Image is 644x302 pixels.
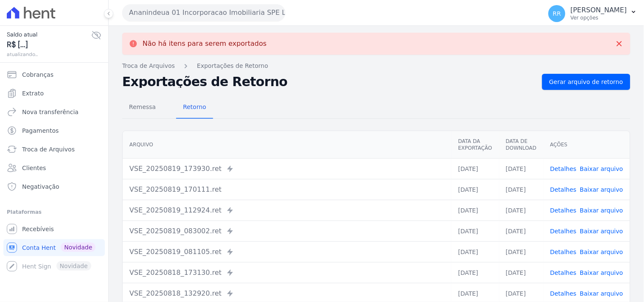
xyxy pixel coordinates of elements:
td: [DATE] [499,221,543,241]
a: Conta Hent Novidade [3,239,105,256]
td: [DATE] [451,262,499,283]
button: RR [PERSON_NAME] Ver opções [542,2,644,25]
div: VSE_20250818_132920.ret [129,288,444,299]
a: Detalhes [550,228,577,235]
a: Baixar arquivo [580,249,623,255]
td: [DATE] [451,241,499,262]
td: [DATE] [451,200,499,221]
td: [DATE] [499,262,543,283]
span: atualizando... [7,50,91,58]
a: Clientes [3,159,105,176]
a: Detalhes [550,165,577,172]
td: [DATE] [499,179,543,200]
th: Arquivo [123,131,451,159]
nav: Breadcrumb [122,62,630,70]
div: VSE_20250819_112924.ret [129,205,444,215]
span: Retorno [178,98,211,115]
a: Retorno [176,97,213,119]
div: VSE_20250819_173930.ret [129,164,444,174]
span: Novidade [61,243,96,252]
p: [PERSON_NAME] [571,6,627,14]
div: VSE_20250819_081105.ret [129,247,444,257]
a: Detalhes [550,249,577,255]
span: Remessa [124,98,161,115]
td: [DATE] [451,179,499,200]
span: Extrato [22,89,44,98]
a: Remessa [122,97,163,119]
a: Baixar arquivo [580,165,623,172]
a: Baixar arquivo [580,207,623,214]
a: Pagamentos [3,122,105,139]
p: Não há itens para serem exportados [143,39,267,48]
span: Recebíveis [22,225,54,233]
a: Baixar arquivo [580,269,623,276]
th: Data da Exportação [451,131,499,159]
span: Saldo atual [7,30,91,39]
nav: Sidebar [7,66,101,275]
span: Clientes [22,164,46,172]
span: Troca de Arquivos [22,145,75,154]
a: Troca de Arquivos [3,141,105,158]
a: Detalhes [550,290,577,297]
a: Detalhes [550,207,577,214]
a: Recebíveis [3,221,105,238]
span: Gerar arquivo de retorno [549,78,623,86]
span: R$ [...] [7,39,91,50]
span: Pagamentos [22,126,59,135]
a: Gerar arquivo de retorno [542,74,630,90]
td: [DATE] [499,158,543,179]
div: VSE_20250819_170111.ret [129,185,444,195]
div: VSE_20250819_083002.ret [129,226,444,236]
a: Negativação [3,178,105,195]
td: [DATE] [451,221,499,241]
a: Baixar arquivo [580,186,623,193]
span: Nova transferência [22,108,79,116]
a: Baixar arquivo [580,290,623,297]
a: Extrato [3,85,105,102]
a: Detalhes [550,186,577,193]
a: Baixar arquivo [580,228,623,235]
a: Nova transferência [3,103,105,120]
span: Conta Hent [22,243,56,252]
td: [DATE] [499,241,543,262]
span: Cobranças [22,70,53,79]
p: Ver opções [571,14,627,21]
h2: Exportações de Retorno [122,76,535,88]
a: Exportações de Retorno [197,62,268,70]
div: Plataformas [7,207,101,217]
span: RR [553,11,561,17]
button: Ananindeua 01 Incorporacao Imobiliaria SPE LTDA [122,4,285,21]
td: [DATE] [499,200,543,221]
th: Ações [543,131,630,159]
th: Data de Download [499,131,543,159]
td: [DATE] [451,158,499,179]
div: VSE_20250818_173130.ret [129,268,444,278]
span: Negativação [22,182,59,191]
a: Cobranças [3,66,105,83]
a: Detalhes [550,269,577,276]
a: Troca de Arquivos [122,62,175,70]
